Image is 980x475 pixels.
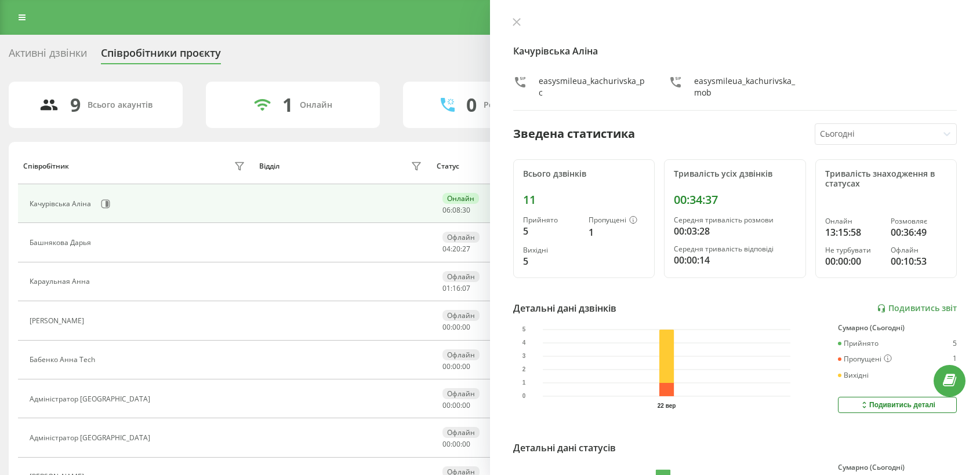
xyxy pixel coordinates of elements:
text: 5 [522,327,526,333]
div: 00:34:37 [674,193,796,207]
div: Співробітник [23,162,69,170]
div: Офлайн [442,271,480,282]
div: 1 [953,355,957,364]
span: 00 [442,439,451,449]
div: Качурівська Аліна [30,200,94,208]
div: 00:36:49 [891,225,947,239]
span: 07 [462,283,470,293]
h4: Качурівська Аліна [513,44,957,58]
text: 1 [522,380,526,386]
div: 5 [523,254,579,268]
div: : : [442,440,470,448]
div: Пропущені [838,355,892,364]
div: Онлайн [300,100,332,110]
div: Офлайн [442,388,480,399]
div: Статус [437,162,459,170]
div: Онлайн [825,217,881,225]
div: 00:00:14 [674,253,796,267]
text: 22 вер [658,403,676,409]
span: 04 [442,244,451,254]
div: [PERSON_NAME] [30,317,87,325]
div: : : [442,401,470,410]
div: 1 [282,94,293,116]
div: Подивитись деталі [859,400,935,410]
div: Пропущені [589,216,645,225]
div: Всього акаунтів [88,100,153,110]
div: easysmileua_kachurivska_pc [539,75,645,98]
span: 00 [452,400,460,410]
div: 0 [466,94,477,116]
div: 5 [953,339,957,348]
div: Прийнято [523,216,579,224]
span: 01 [442,283,451,293]
div: Офлайн [442,349,480,360]
div: 00:10:53 [891,254,947,268]
text: 0 [522,393,526,400]
div: Офлайн [442,232,480,243]
div: Розмовляють [484,100,540,110]
div: 11 [523,193,645,207]
div: Середня тривалість розмови [674,216,796,224]
text: 3 [522,353,526,360]
span: 00 [442,400,451,410]
div: Адміністратор [GEOGRAPHIC_DATA] [30,395,153,403]
span: 06 [442,205,451,215]
div: Середня тривалість відповіді [674,245,796,253]
div: Тривалість усіх дзвінків [674,169,796,179]
span: 00 [452,439,460,449]
div: Зведена статистика [513,125,635,142]
span: 00 [452,361,460,371]
div: 13:15:58 [825,225,881,239]
div: Онлайн [442,193,479,204]
div: Офлайн [891,246,947,254]
div: Адміністратор [GEOGRAPHIC_DATA] [30,434,153,442]
div: Офлайн [442,427,480,438]
span: 00 [452,322,460,332]
div: Тривалість знаходження в статусах [825,169,947,189]
span: 00 [462,439,470,449]
span: 00 [462,322,470,332]
div: : : [442,363,470,371]
span: 00 [462,400,470,410]
span: 30 [462,205,470,215]
div: Не турбувати [825,246,881,254]
button: Подивитись деталі [838,397,957,413]
div: Вихідні [838,371,869,379]
span: 00 [442,322,451,332]
span: 00 [442,361,451,371]
div: Співробітники проєкту [101,47,221,65]
div: 5 [523,224,579,238]
div: 1 [589,225,645,239]
div: 9 [70,94,81,116]
span: 16 [452,283,460,293]
div: : : [442,206,470,214]
span: 08 [452,205,460,215]
span: 00 [462,361,470,371]
div: 00:03:28 [674,224,796,238]
div: Всього дзвінків [523,169,645,179]
div: Офлайн [442,310,480,321]
div: Прийнято [838,339,879,348]
div: Бабенко Анна Tech [30,356,98,364]
div: : : [442,245,470,253]
div: Вихідні [523,246,579,254]
div: Детальні дані дзвінків [513,301,616,315]
div: Відділ [259,162,280,170]
span: 27 [462,244,470,254]
div: Розмовляє [891,217,947,225]
div: Детальні дані статусів [513,441,616,455]
div: : : [442,323,470,331]
div: Башнякова Дарья [30,239,94,247]
div: easysmileua_kachurivska_mob [694,75,801,98]
div: Сумарно (Сьогодні) [838,324,957,332]
a: Подивитись звіт [877,304,957,313]
text: 4 [522,340,526,346]
text: 2 [522,367,526,373]
div: Караульная Анна [30,277,93,286]
div: Сумарно (Сьогодні) [838,463,957,472]
div: Активні дзвінки [9,47,87,65]
div: 00:00:00 [825,254,881,268]
div: : : [442,284,470,293]
span: 20 [452,244,460,254]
